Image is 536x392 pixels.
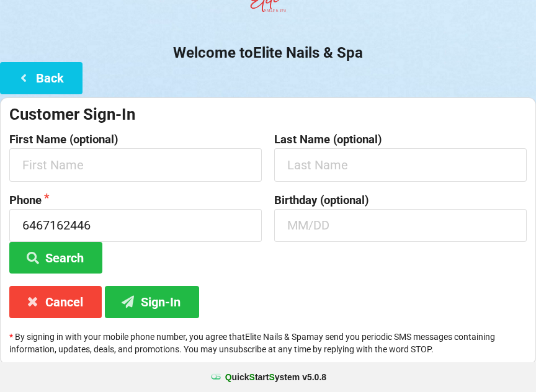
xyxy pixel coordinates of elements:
[9,209,262,242] input: 1234567890
[9,194,262,207] label: Phone
[9,148,262,181] input: First Name
[274,148,527,181] input: Last Name
[269,372,274,382] span: S
[249,372,255,382] span: S
[274,194,527,207] label: Birthday (optional)
[105,286,199,318] button: Sign-In
[225,372,232,382] span: Q
[9,286,102,318] button: Cancel
[274,209,527,242] input: MM/DD
[9,133,262,146] label: First Name (optional)
[9,242,102,274] button: Search
[225,371,326,383] b: uick tart ystem v 5.0.8
[9,331,527,355] p: By signing in with your mobile phone number, you agree that Elite Nails & Spa may send you period...
[210,371,222,383] img: favicon.ico
[274,133,527,146] label: Last Name (optional)
[9,104,527,125] div: Customer Sign-In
